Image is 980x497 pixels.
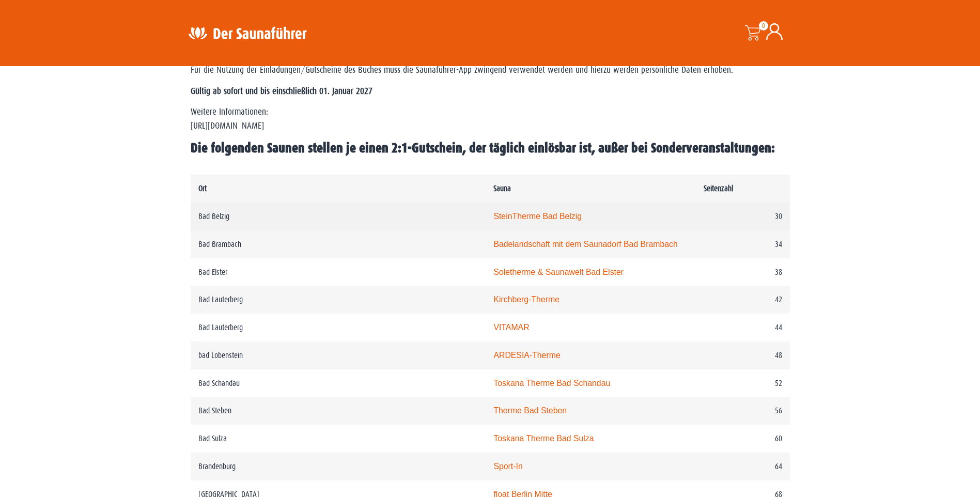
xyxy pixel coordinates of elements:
[759,21,768,30] span: 0
[493,212,582,221] a: SteinTherme Bad Belzig
[191,86,372,96] strong: Gültig ab sofort und bis einschließlich 01. Januar 2027
[493,323,529,332] a: VITAMAR
[696,258,790,286] td: 38
[493,268,624,276] a: Soletherme & Saunawelt Bad Elster
[493,434,594,443] a: Toskana Therme Bad Sulza
[696,397,790,425] td: 56
[493,351,560,360] a: ARDESIA-Therme
[191,286,486,314] td: Bad Lauterberg
[191,203,486,230] td: Bad Belzig
[696,341,790,369] td: 48
[696,230,790,258] td: 34
[704,184,733,193] strong: Seitenzahl
[191,341,486,369] td: bad Lobenstein
[696,369,790,397] td: 52
[191,64,790,77] p: Für die Nutzung der Einladungen/Gutscheine des Buches muss die Saunaführer-App zwingend verwendet...
[191,230,486,258] td: Bad Brambach
[696,203,790,230] td: 30
[493,184,511,193] strong: Sauna
[191,425,486,453] td: Bad Sulza
[198,184,207,193] strong: Ort
[191,397,486,425] td: Bad Steben
[696,286,790,314] td: 42
[493,295,559,304] a: Kirchberg-Therme
[191,314,486,341] td: Bad Lauterberg
[493,406,567,415] a: Therme Bad Steben
[191,141,775,156] span: Die folgenden Saunen stellen je einen 2:1-Gutschein, der täglich einlösbar ist, außer bei Sonderv...
[696,425,790,453] td: 60
[191,258,486,286] td: Bad Elster
[696,314,790,341] td: 44
[493,462,522,471] a: Sport-In
[493,379,610,387] a: Toskana Therme Bad Schandau
[191,105,790,133] p: Weitere Informationen: [URL][DOMAIN_NAME]
[191,453,486,480] td: Brandenburg
[696,453,790,480] td: 64
[493,240,677,248] a: Badelandschaft mit dem Saunadorf Bad Brambach
[191,369,486,397] td: Bad Schandau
